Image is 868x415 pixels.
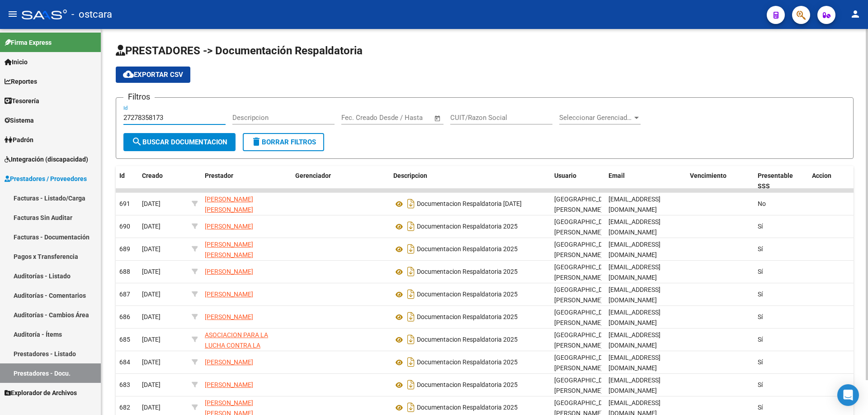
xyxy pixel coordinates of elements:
i: Descargar documento [405,355,417,369]
i: Descargar documento [405,219,417,234]
span: Presentable SSS [758,172,793,190]
span: Firma Express [5,38,52,48]
span: PRESTADORES -> Documentación Respaldatoria [116,44,363,57]
mat-icon: delete [251,136,262,147]
datatable-header-cell: Gerenciador [292,166,390,196]
span: 683 [119,381,130,388]
span: Documentacion Respaldatoria 2025 [417,359,518,366]
span: [EMAIL_ADDRESS][DOMAIN_NAME] [609,331,660,349]
span: Sistema [5,115,34,125]
span: [EMAIL_ADDRESS][DOMAIN_NAME] [609,309,660,326]
datatable-header-cell: Presentable SSS [754,166,808,196]
span: [GEOGRAPHIC_DATA][PERSON_NAME] - [554,263,615,291]
datatable-header-cell: Usuario [551,166,605,196]
i: Descargar documento [405,242,417,256]
span: Sí [758,313,763,320]
span: [PERSON_NAME] [205,313,253,320]
span: [PERSON_NAME] [205,223,253,230]
span: Documentacion Respaldatoria 2025 [417,268,518,276]
span: [GEOGRAPHIC_DATA][PERSON_NAME] - [554,218,615,246]
span: Usuario [554,172,576,179]
span: Vencimiento [690,172,726,179]
span: Sí [758,245,763,253]
datatable-header-cell: Vencimiento [686,166,754,196]
datatable-header-cell: Email [605,166,686,196]
span: [GEOGRAPHIC_DATA][PERSON_NAME] - [554,196,615,224]
span: [GEOGRAPHIC_DATA][PERSON_NAME] - [554,377,615,405]
span: ASOCIACION PARA LA LUCHA CONTRA LA PARALISIS INFANTIL [PERSON_NAME] [205,331,268,369]
span: Documentacion Respaldatoria 2025 [417,246,518,253]
span: [PERSON_NAME] [205,381,253,388]
button: Exportar CSV [116,67,190,83]
span: [EMAIL_ADDRESS][DOMAIN_NAME] [609,196,660,213]
span: Prestador [205,172,233,179]
span: [DATE] [142,291,160,298]
span: Accion [812,172,831,179]
i: Descargar documento [405,332,417,347]
span: [GEOGRAPHIC_DATA][PERSON_NAME] - [554,331,615,359]
span: Prestadores / Proveedores [5,174,87,184]
datatable-header-cell: Prestador [201,166,292,196]
span: Gerenciador [295,172,331,179]
datatable-header-cell: Descripcion [390,166,551,196]
span: [PERSON_NAME] [205,358,253,366]
span: [PERSON_NAME] [PERSON_NAME] [205,196,253,213]
span: [PERSON_NAME] [205,268,253,275]
span: Padrón [5,135,33,145]
button: Buscar Documentacion [123,133,236,151]
span: 689 [119,245,130,253]
span: Documentacion Respaldatoria 2025 [417,314,518,321]
span: 688 [119,268,130,275]
button: Borrar Filtros [243,133,324,151]
span: Sí [758,268,763,275]
span: Documentacion Respaldatoria 2025 [417,382,518,389]
span: Reportes [5,76,37,86]
datatable-header-cell: Accion [808,166,854,196]
h3: Filtros [123,91,155,103]
span: [GEOGRAPHIC_DATA][PERSON_NAME] - [554,354,615,382]
span: 690 [119,223,130,230]
span: 682 [119,404,130,411]
span: [EMAIL_ADDRESS][DOMAIN_NAME] [609,286,660,304]
span: 684 [119,358,130,366]
span: 687 [119,291,130,298]
span: Integración (discapacidad) [5,154,88,164]
span: Sí [758,404,763,411]
span: [EMAIL_ADDRESS][DOMAIN_NAME] [609,218,660,236]
i: Descargar documento [405,287,417,301]
span: Documentacion Respaldatoria 2025 [417,291,518,298]
span: [DATE] [142,313,160,320]
span: [DATE] [142,404,160,411]
i: Descargar documento [405,377,417,392]
span: Id [119,172,125,179]
span: [DATE] [142,268,160,275]
span: Descripcion [393,172,427,179]
span: Documentacion Respaldatoria 2025 [417,336,518,343]
span: [GEOGRAPHIC_DATA][PERSON_NAME] - [554,286,615,314]
span: [DATE] [142,381,160,388]
span: [DATE] [142,200,160,207]
mat-icon: cloud_download [123,69,134,80]
span: [PERSON_NAME] [PERSON_NAME] [205,241,253,258]
span: Sí [758,381,763,388]
span: Sí [758,336,763,343]
i: Descargar documento [405,264,417,279]
button: Open calendar [433,113,443,124]
span: [EMAIL_ADDRESS][DOMAIN_NAME] [609,377,660,394]
div: Open Intercom Messenger [837,384,859,406]
span: Inicio [5,57,28,67]
span: Buscar Documentacion [132,138,227,146]
span: Sí [758,291,763,298]
span: [GEOGRAPHIC_DATA][PERSON_NAME] - [554,241,615,269]
span: Sí [758,358,763,366]
span: Borrar Filtros [251,138,316,146]
input: Fecha inicio [341,114,378,122]
span: [DATE] [142,358,160,366]
span: [PERSON_NAME] [205,291,253,298]
span: 685 [119,336,130,343]
span: 686 [119,313,130,320]
span: Seleccionar Gerenciador [559,114,632,122]
i: Descargar documento [405,400,417,415]
span: Exportar CSV [123,71,183,79]
span: Tesorería [5,96,39,106]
